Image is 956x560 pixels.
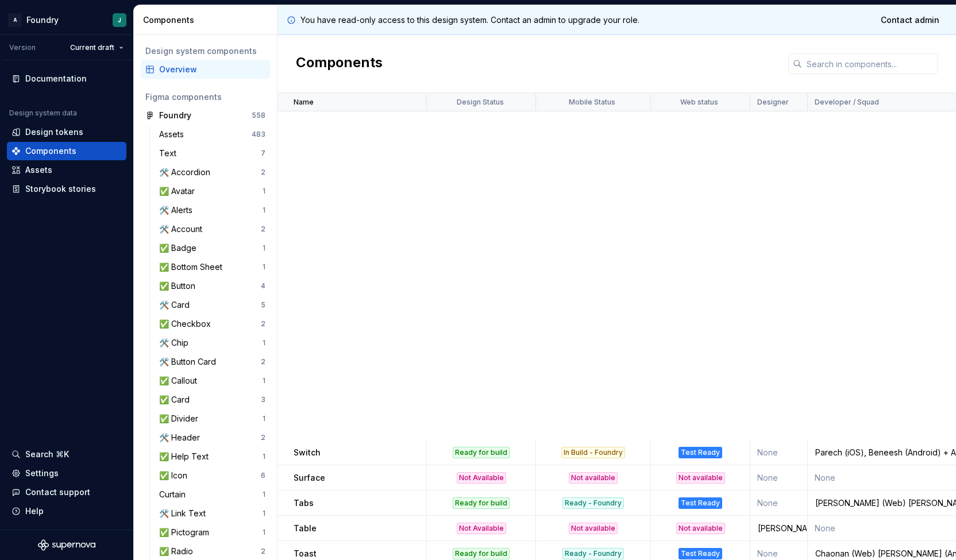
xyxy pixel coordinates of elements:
[261,433,265,442] div: 2
[118,16,121,25] div: J
[159,148,181,159] div: Text
[7,123,126,141] a: Design tokens
[873,10,947,30] a: Contact admin
[7,502,126,520] button: Help
[155,523,270,542] a: ✅ Pictogram1
[155,428,270,447] a: 🛠️ Header2
[141,60,270,79] a: Overview
[679,447,722,458] div: Test Ready
[155,315,270,333] a: ✅ Checkbox2
[680,98,718,107] p: Web status
[263,490,265,499] div: 1
[751,523,807,534] div: [PERSON_NAME]
[26,14,59,26] div: Foundry
[261,149,265,158] div: 7
[453,447,510,458] div: Ready for build
[569,523,618,534] div: Not available
[159,64,265,75] div: Overview
[296,53,383,74] h2: Components
[155,201,270,219] a: 🛠️ Alerts1
[155,391,270,409] a: ✅ Card3
[155,258,270,276] a: ✅ Bottom Sheet1
[261,225,265,234] div: 2
[159,223,207,235] div: 🛠️ Account
[294,497,314,509] p: Tabs
[159,167,215,178] div: 🛠️ Accordion
[159,451,213,462] div: ✅ Help Text
[38,539,95,551] svg: Supernova Logo
[25,73,87,84] div: Documentation
[159,470,192,481] div: ✅ Icon
[155,277,270,295] a: ✅ Button4
[750,440,808,465] td: None
[155,125,270,144] a: Assets483
[159,280,200,292] div: ✅ Button
[8,13,22,27] div: A
[159,489,190,500] div: Curtain
[141,106,270,125] a: Foundry558
[25,164,52,176] div: Assets
[159,186,199,197] div: ✅ Avatar
[7,69,126,88] a: Documentation
[145,45,265,57] div: Design system components
[294,98,314,107] p: Name
[802,53,938,74] input: Search in components...
[562,548,624,559] div: Ready - Foundry
[261,357,265,366] div: 2
[679,497,722,509] div: Test Ready
[562,497,624,509] div: Ready - Foundry
[676,523,725,534] div: Not available
[65,40,129,56] button: Current draft
[263,338,265,347] div: 1
[159,356,221,368] div: 🛠️ Button Card
[25,183,96,195] div: Storybook stories
[159,508,210,519] div: 🛠️ Link Text
[159,527,214,538] div: ✅ Pictogram
[159,546,198,557] div: ✅ Radio
[676,472,725,484] div: Not available
[155,353,270,371] a: 🛠️ Button Card2
[159,299,194,311] div: 🛠️ Card
[159,432,205,443] div: 🛠️ Header
[457,98,504,107] p: Design Status
[294,472,325,484] p: Surface
[155,504,270,523] a: 🛠️ Link Text1
[679,548,722,559] div: Test Ready
[569,98,615,107] p: Mobile Status
[263,452,265,461] div: 1
[155,239,270,257] a: ✅ Badge1
[25,449,69,460] div: Search ⌘K
[155,163,270,181] a: 🛠️ Accordion2
[263,187,265,196] div: 1
[155,485,270,504] a: Curtain1
[155,447,270,466] a: ✅ Help Text1
[145,91,265,103] div: Figma components
[2,7,131,32] button: AFoundryJ
[155,296,270,314] a: 🛠️ Card5
[457,523,506,534] div: Not Available
[263,262,265,272] div: 1
[159,110,191,121] div: Foundry
[159,413,203,424] div: ✅ Divider
[155,220,270,238] a: 🛠️ Account2
[7,445,126,464] button: Search ⌘K
[9,109,77,118] div: Design system data
[300,14,639,26] p: You have read-only access to this design system. Contact an admin to upgrade your role.
[155,410,270,428] a: ✅ Divider1
[159,394,194,405] div: ✅ Card
[261,168,265,177] div: 2
[294,523,317,534] p: Table
[159,318,215,330] div: ✅ Checkbox
[457,472,506,484] div: Not Available
[263,376,265,385] div: 1
[25,505,44,517] div: Help
[294,447,321,458] p: Switch
[261,471,265,480] div: 6
[750,491,808,516] td: None
[159,261,227,273] div: ✅ Bottom Sheet
[261,319,265,329] div: 2
[159,337,193,349] div: 🛠️ Chip
[159,204,197,216] div: 🛠️ Alerts
[569,472,618,484] div: Not available
[7,142,126,160] a: Components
